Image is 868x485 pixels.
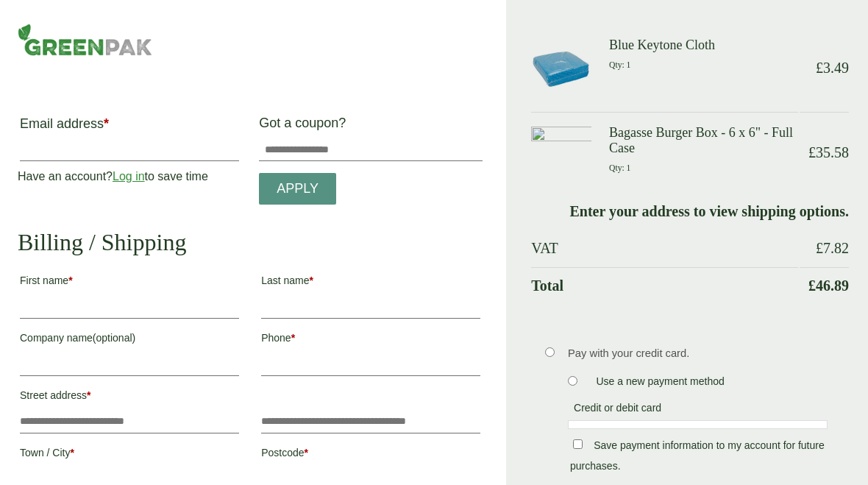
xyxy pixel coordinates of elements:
[531,230,798,266] th: VAT
[261,270,480,295] label: Last name
[609,38,798,54] h3: Blue Keytone Cloth
[609,125,798,157] h3: Bagasse Burger Box - 6 x 6" - Full Case
[568,402,667,418] label: Credit or debit card
[261,328,480,353] label: Phone
[20,442,239,467] label: Town / City
[20,385,239,410] label: Street address
[259,173,336,205] a: Apply
[816,240,849,256] bdi: 7.82
[104,116,109,131] abbr: required
[531,267,798,303] th: Total
[609,163,630,173] small: Qty: 1
[291,332,295,344] abbr: required
[816,240,823,256] span: £
[531,194,849,229] td: Enter your address to view shipping options.
[70,447,74,459] abbr: required
[816,60,849,76] bdi: 3.49
[18,24,152,56] img: GreenPak Supplies
[816,60,823,76] span: £
[93,332,135,344] span: (optional)
[609,60,630,70] small: Qty: 1
[570,439,825,476] label: Save payment information to my account for future purchases.
[261,442,480,467] label: Postcode
[808,144,816,160] span: £
[277,181,319,197] span: Apply
[113,170,145,183] a: Log in
[20,270,239,295] label: First name
[87,389,90,401] abbr: required
[590,375,730,392] label: Use a new payment method
[568,345,828,361] p: Pay with your credit card.
[20,117,239,138] label: Email address
[18,168,241,185] p: Have an account? to save time
[305,447,308,459] abbr: required
[20,328,239,353] label: Company name
[808,144,849,160] bdi: 35.58
[68,275,72,286] abbr: required
[310,275,313,286] abbr: required
[259,116,352,138] label: Got a coupon?
[18,228,483,256] h2: Billing / Shipping
[808,277,849,294] bdi: 46.89
[808,277,816,294] span: £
